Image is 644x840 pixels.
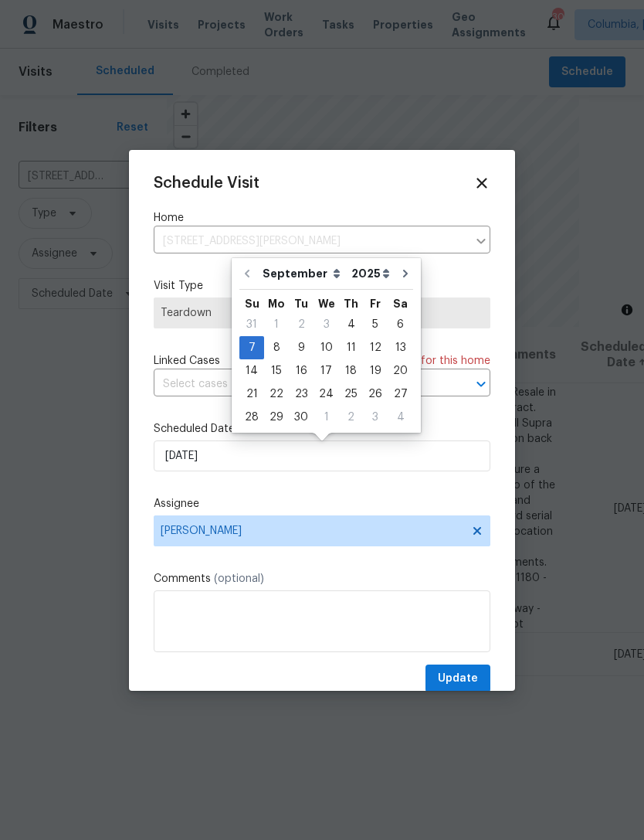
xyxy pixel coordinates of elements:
[264,314,289,335] div: 1
[470,373,492,395] button: Open
[394,258,417,289] button: Go to next month
[264,360,289,382] div: 15
[314,336,339,359] div: Wed Sep 10 2025
[239,383,264,406] div: Sun Sep 21 2025
[314,359,339,383] div: Wed Sep 17 2025
[473,175,490,192] span: Close
[154,440,490,471] input: M/D/YYYY
[239,406,264,428] div: 28
[438,669,478,689] span: Update
[339,314,363,335] div: 4
[339,383,363,405] div: 25
[363,314,388,335] div: 5
[388,406,413,429] div: Sat Oct 04 2025
[239,383,264,405] div: 21
[289,383,314,406] div: Tue Sep 23 2025
[259,262,347,285] select: Month
[363,313,388,336] div: Fri Sep 05 2025
[214,573,264,584] span: (optional)
[388,313,413,336] div: Sat Sep 06 2025
[314,314,339,335] div: 3
[344,298,358,309] abbr: Thursday
[388,314,413,335] div: 6
[289,337,314,359] div: 9
[154,230,467,253] input: Enter in an address
[264,337,289,359] div: 8
[239,360,264,382] div: 14
[388,383,413,406] div: Sat Sep 27 2025
[314,383,339,405] div: 24
[314,406,339,428] div: 1
[393,298,408,309] abbr: Saturday
[363,337,388,359] div: 12
[339,360,363,382] div: 18
[154,421,490,437] label: Scheduled Date
[294,298,308,309] abbr: Tuesday
[388,383,413,405] div: 27
[239,336,264,359] div: Sun Sep 07 2025
[370,298,381,309] abbr: Friday
[154,571,490,587] label: Comments
[363,336,388,359] div: Fri Sep 12 2025
[154,496,490,512] label: Assignee
[289,313,314,336] div: Tue Sep 02 2025
[154,372,447,396] input: Select cases
[339,406,363,429] div: Thu Oct 02 2025
[264,383,289,405] div: 22
[264,313,289,336] div: Mon Sep 01 2025
[264,383,289,406] div: Mon Sep 22 2025
[388,406,413,428] div: 4
[154,278,490,294] label: Visit Type
[289,336,314,359] div: Tue Sep 09 2025
[268,298,285,309] abbr: Monday
[388,359,413,383] div: Sat Sep 20 2025
[264,406,289,428] div: 29
[289,359,314,383] div: Tue Sep 16 2025
[314,406,339,429] div: Wed Oct 01 2025
[239,314,264,335] div: 31
[363,383,388,405] div: 26
[425,665,490,693] button: Update
[363,360,388,382] div: 19
[363,359,388,383] div: Fri Sep 19 2025
[363,406,388,429] div: Fri Oct 03 2025
[289,383,314,405] div: 23
[347,262,394,285] select: Year
[363,406,388,428] div: 3
[236,258,259,289] button: Go to previous month
[388,336,413,359] div: Sat Sep 13 2025
[339,336,363,359] div: Thu Sep 11 2025
[318,298,335,309] abbr: Wednesday
[239,337,264,359] div: 7
[289,406,314,429] div: Tue Sep 30 2025
[314,337,339,359] div: 10
[289,314,314,335] div: 2
[363,383,388,406] div: Fri Sep 26 2025
[239,313,264,336] div: Sun Aug 31 2025
[245,298,259,309] abbr: Sunday
[264,359,289,383] div: Mon Sep 15 2025
[239,406,264,429] div: Sun Sep 28 2025
[388,337,413,359] div: 13
[339,383,363,406] div: Thu Sep 25 2025
[388,360,413,382] div: 20
[154,210,490,226] label: Home
[154,175,259,191] span: Schedule Visit
[339,337,363,359] div: 11
[314,360,339,382] div: 17
[314,383,339,406] div: Wed Sep 24 2025
[264,336,289,359] div: Mon Sep 08 2025
[289,406,314,428] div: 30
[339,313,363,336] div: Thu Sep 04 2025
[314,313,339,336] div: Wed Sep 03 2025
[239,359,264,383] div: Sun Sep 14 2025
[154,353,220,369] span: Linked Cases
[264,406,289,429] div: Mon Sep 29 2025
[161,525,463,537] span: [PERSON_NAME]
[339,406,363,428] div: 2
[289,360,314,382] div: 16
[161,305,483,321] span: Teardown
[339,359,363,383] div: Thu Sep 18 2025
